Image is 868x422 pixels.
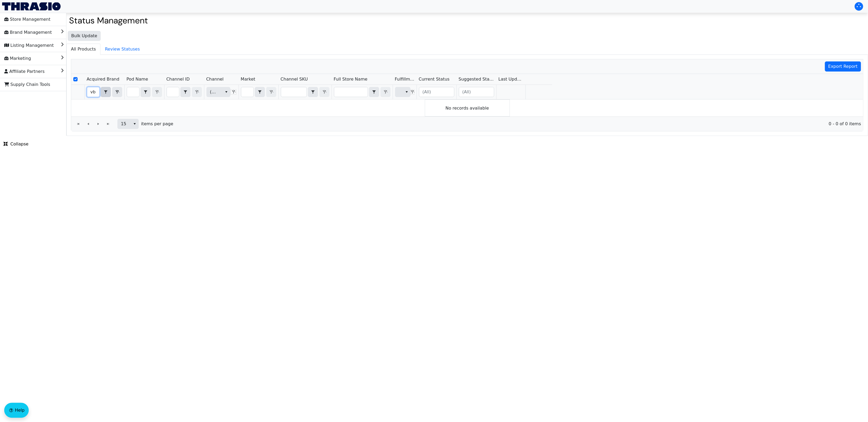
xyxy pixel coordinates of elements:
input: (All) [459,87,494,97]
span: Export Report [828,63,858,70]
span: All Products [67,44,100,55]
span: Channel ID [166,76,190,82]
input: Filter [127,87,139,97]
span: Review Statuses [101,44,144,55]
button: Clear [112,87,122,97]
button: Bulk Update [68,31,101,41]
span: Affiliate Partners [4,67,45,76]
th: Filter [84,85,124,99]
input: Filter [334,87,368,97]
input: Filter [167,87,179,97]
input: Filter [281,87,307,97]
input: Filter [241,87,253,97]
th: Filter [456,85,496,99]
span: Page size [117,119,139,129]
span: 15 [121,121,128,127]
span: Acquired Brand [87,76,119,82]
span: Choose Operator [101,87,111,97]
span: Last Update [498,76,523,82]
span: Choose Operator [255,87,265,97]
span: Store Management [4,15,50,24]
div: Page 1 of 0 [71,116,863,131]
h2: Status Management [69,15,865,26]
span: Supply Chain Tools [4,80,50,89]
span: Channel SKU [281,76,308,82]
span: 0 - 0 of 0 items [177,121,861,127]
th: Filter [164,85,204,99]
span: Collapse [3,141,28,147]
th: Filter [393,85,417,99]
span: Pod Name [126,76,148,82]
button: select [101,87,111,97]
button: select [369,87,379,97]
span: Current Status [419,76,450,82]
span: Suggested Status [459,76,494,82]
span: Brand Management [4,28,52,37]
span: Help [15,407,24,413]
th: Filter [239,85,278,99]
th: Filter [417,85,456,99]
span: Full Store Name [334,76,367,82]
input: Filter [87,87,99,97]
div: No records available [425,99,510,116]
img: Thrasio Logo [2,2,61,10]
input: Select Row [73,77,78,81]
th: Filter [332,85,393,99]
th: Filter [278,85,332,99]
span: items per page [141,121,173,127]
button: select [141,87,150,97]
th: Filter [124,85,164,99]
span: Choose Operator [308,87,318,97]
span: Bulk Update [71,33,97,39]
th: Filter [204,85,239,99]
span: Channel [206,76,224,82]
button: select [181,87,190,97]
span: Marketing [4,54,31,63]
button: Export Report [825,61,861,72]
input: (All) [419,87,454,97]
button: select [131,119,138,129]
button: select [403,87,410,97]
button: select [308,87,318,97]
span: Market [241,76,255,82]
button: select [255,87,265,97]
span: Listing Management [4,41,54,50]
button: select [222,87,230,97]
span: (All) [210,89,218,95]
span: Fulfillment [395,76,414,82]
button: Help floatingactionbutton [4,403,29,418]
span: Choose Operator [180,87,190,97]
span: Choose Operator [369,87,379,97]
span: Choose Operator [141,87,151,97]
